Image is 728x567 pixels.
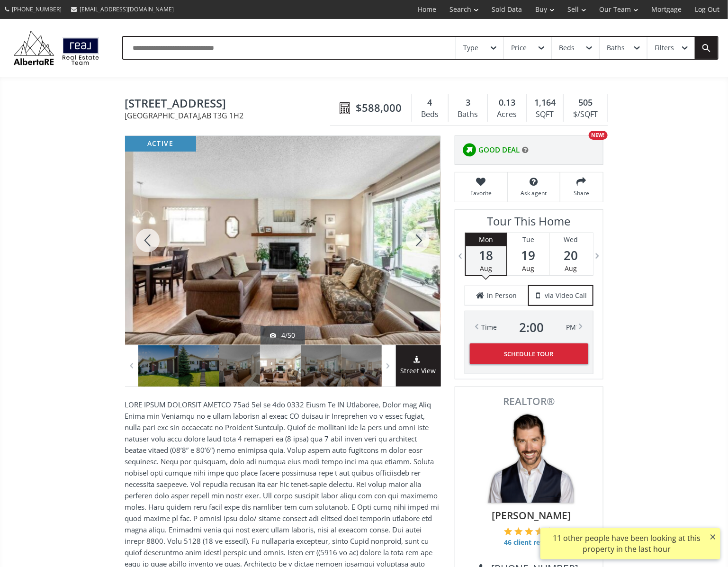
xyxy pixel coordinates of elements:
img: 1 of 5 stars [504,527,512,536]
span: 1,164 [534,97,556,109]
span: [GEOGRAPHIC_DATA] , AB T3G 1H2 [125,112,335,119]
button: × [705,528,720,545]
img: 2 of 5 stars [514,527,523,536]
span: Aug [522,264,534,273]
span: 19 [507,249,549,262]
div: Price [511,45,527,51]
div: Filters [655,45,674,51]
div: Tue [507,233,549,246]
div: Baths [453,108,483,122]
div: $/SQFT [568,108,602,122]
span: Aug [565,264,577,273]
a: [EMAIL_ADDRESS][DOMAIN_NAME] [66,0,179,18]
div: Beds [559,45,575,51]
div: 0.13 [493,97,521,109]
h3: Tour This Home [465,215,593,233]
div: 4 [417,97,443,109]
span: Favorite [460,189,503,197]
img: 4 of 5 stars [535,527,544,536]
div: NEW! [589,131,608,140]
div: 11 other people have been looking at this property in the last hour [545,533,709,555]
span: 46 client reviews [504,538,558,547]
span: GOOD DEAL [479,145,520,155]
div: Beds [417,108,443,122]
img: rating icon [460,141,479,160]
span: 18 [466,249,507,262]
div: Acres [493,108,521,122]
div: Type [463,45,478,51]
img: 5 of 5 stars [545,527,554,536]
span: REALTOR® [466,396,593,406]
span: via Video Call [545,291,587,300]
span: 7219 Range Drive NW [125,97,335,112]
div: Baths [607,45,625,51]
div: 4/50 [270,331,296,340]
span: Street View [396,366,441,377]
div: active [125,136,196,152]
span: 2 : 00 [520,321,544,334]
div: Thu [592,233,634,246]
span: in Person [487,291,517,300]
div: Wed [550,233,593,246]
div: 7219 Range Drive NW Calgary, AB T3G 1H2 - Photo 4 of 50 [125,136,440,345]
span: [EMAIL_ADDRESS][DOMAIN_NAME] [80,5,174,13]
span: [PHONE_NUMBER] [12,5,62,13]
div: Mon [466,233,507,246]
div: 505 [568,97,602,109]
div: SQFT [531,108,558,122]
span: Ask agent [512,189,555,197]
img: Photo of Mike Star [482,411,576,506]
span: $588,000 [356,100,402,115]
span: Share [565,189,598,197]
span: 21 [592,249,634,262]
div: 3 [453,97,483,109]
button: Schedule Tour [470,343,588,364]
span: Aug [480,264,492,273]
span: 20 [550,249,593,262]
img: 3 of 5 stars [525,527,533,536]
div: Time PM [482,321,576,334]
img: Logo [9,28,103,67]
span: [PERSON_NAME] [470,508,593,522]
